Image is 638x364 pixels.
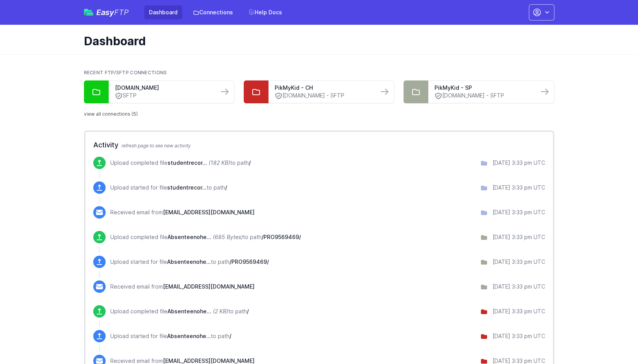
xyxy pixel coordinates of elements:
[110,233,301,241] p: Upload completed file to path
[167,258,211,265] span: Absenteenoheader-sisid.csv
[275,92,372,100] a: [DOMAIN_NAME] - SFTP
[168,308,211,314] span: Absenteenoheader-sisid.csv
[163,357,255,364] span: [EMAIL_ADDRESS][DOMAIN_NAME]
[110,208,255,216] p: Received email from
[275,84,372,92] a: PikMyKid - CH
[493,184,545,191] div: [DATE] 3:33 pm UTC
[434,84,532,92] a: PikMyKid - SP
[493,159,545,167] div: [DATE] 3:33 pm UTC
[110,332,231,340] p: Upload started for file to path
[96,9,129,16] span: Easy
[168,234,211,240] span: Absenteenoheader-sisid.csv
[493,308,545,315] div: [DATE] 3:33 pm UTC
[84,9,93,16] img: easyftp_logo.png
[167,333,211,339] span: Absenteenoheader-sisid.csv
[121,143,191,149] span: refresh page to see new activity
[225,184,227,191] span: /
[144,5,182,19] a: Dashboard
[84,111,138,117] a: view all connections (5)
[163,283,255,290] span: [EMAIL_ADDRESS][DOMAIN_NAME]
[229,333,231,339] span: /
[434,92,532,100] a: [DOMAIN_NAME] - SFTP
[168,159,207,166] span: studentrecords.csv
[209,159,230,166] i: (182 KB)
[493,233,545,241] div: [DATE] 3:33 pm UTC
[84,34,548,48] h1: Dashboard
[167,184,207,191] span: studentrecords.csv
[213,308,228,314] i: (2 KB)
[163,209,255,215] span: [EMAIL_ADDRESS][DOMAIN_NAME]
[110,308,249,315] p: Upload completed file to path
[84,9,129,16] a: EasyFTP
[110,159,251,167] p: Upload completed file to path
[493,332,545,340] div: [DATE] 3:33 pm UTC
[110,283,255,291] p: Received email from
[188,5,238,19] a: Connections
[229,258,269,265] span: /PRO9569469/
[244,5,287,19] a: Help Docs
[114,8,129,17] span: FTP
[262,234,301,240] span: /PRO9569469/
[493,283,545,291] div: [DATE] 3:33 pm UTC
[84,70,554,76] h2: Recent FTP/SFTP Connections
[213,234,243,240] i: (685 Bytes)
[115,92,212,100] a: SFTP
[247,308,249,314] span: /
[493,208,545,216] div: [DATE] 3:33 pm UTC
[493,258,545,266] div: [DATE] 3:33 pm UTC
[249,159,251,166] span: /
[93,140,545,150] h2: Activity
[115,84,212,92] a: [DOMAIN_NAME]
[110,184,227,191] p: Upload started for file to path
[110,258,269,266] p: Upload started for file to path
